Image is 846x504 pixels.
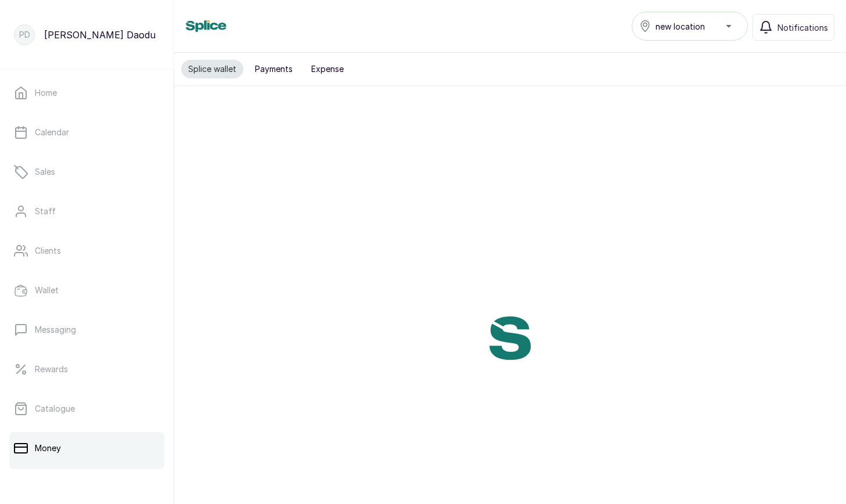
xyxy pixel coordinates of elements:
span: new location [656,20,705,33]
a: Staff [9,195,164,228]
button: Notifications [753,14,834,41]
button: Expense [304,60,351,78]
a: Messaging [9,314,164,346]
p: Rewards [35,363,68,375]
p: Home [35,87,57,99]
p: Calendar [35,127,69,138]
a: Clients [9,235,164,267]
p: Wallet [35,285,59,296]
p: PD [19,29,30,41]
span: Notifications [777,21,828,34]
p: Messaging [35,324,76,336]
a: Rewards [9,353,164,386]
a: Calendar [9,116,164,149]
a: Sales [9,156,164,188]
p: Clients [35,245,61,257]
p: Staff [35,206,56,217]
p: [PERSON_NAME] Daodu [44,28,156,42]
button: Splice wallet [181,60,243,78]
a: Reports [9,471,164,504]
a: Wallet [9,274,164,307]
button: new location [632,12,748,41]
a: Catalogue [9,393,164,425]
a: Money [9,432,164,465]
button: Payments [248,60,300,78]
a: Home [9,77,164,109]
p: Money [35,442,61,454]
p: Sales [35,166,55,178]
p: Catalogue [35,403,75,415]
